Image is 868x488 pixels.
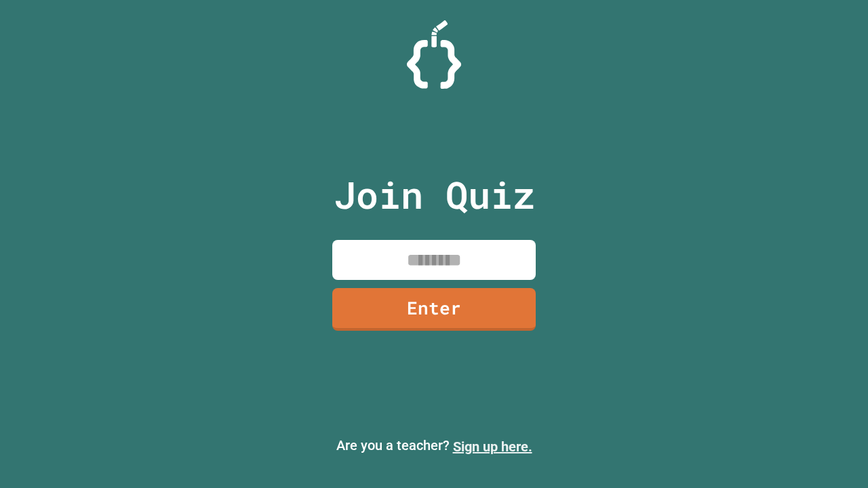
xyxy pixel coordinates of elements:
iframe: chat widget [811,434,854,474]
iframe: chat widget [755,375,854,432]
p: Are you a teacher? [11,435,857,457]
a: Sign up here. [453,439,532,455]
p: Join Quiz [334,167,535,223]
img: Logo.svg [407,20,461,89]
a: Enter [332,288,536,331]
